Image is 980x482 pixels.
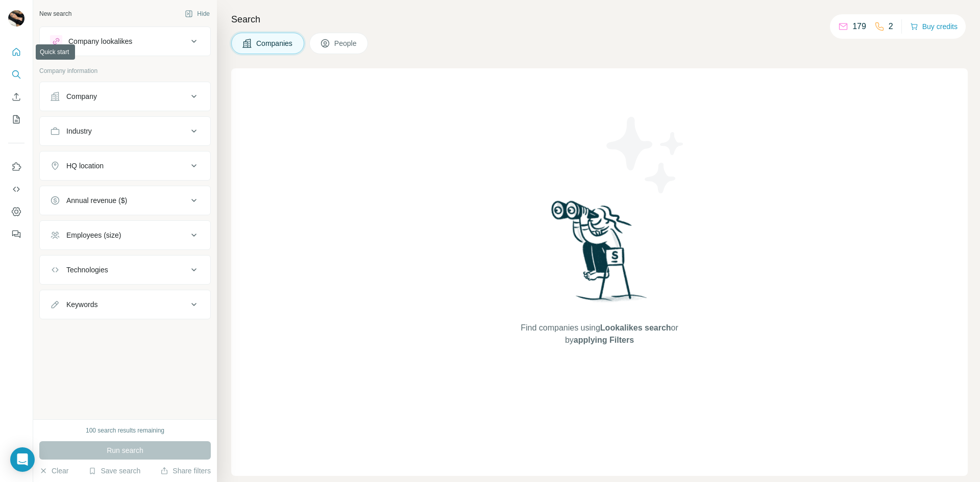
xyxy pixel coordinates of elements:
div: Employees (size) [66,230,121,240]
span: Lookalikes search [600,323,671,332]
p: 2 [889,20,893,33]
div: Open Intercom Messenger [10,447,35,472]
button: Enrich CSV [8,88,24,106]
div: Technologies [66,265,108,275]
button: Annual revenue ($) [40,188,210,213]
span: Find companies using or by [518,322,681,346]
button: Hide [178,6,217,21]
div: 100 search results remaining [86,426,164,435]
h4: Search [231,12,968,27]
div: HQ location [66,161,104,171]
div: Company lookalikes [68,36,132,46]
button: Share filters [160,466,211,476]
button: Search [8,65,24,84]
span: People [334,38,358,48]
button: Keywords [40,292,210,317]
button: Technologies [40,258,210,282]
button: Company [40,84,210,109]
button: Use Surfe API [8,180,24,198]
button: Save search [88,466,140,476]
p: 179 [852,20,866,33]
div: Company [66,91,97,102]
button: My lists [8,110,24,129]
div: Annual revenue ($) [66,195,127,206]
button: Industry [40,119,210,143]
button: Buy credits [910,19,958,34]
span: applying Filters [574,336,634,344]
div: Keywords [66,299,97,310]
img: Surfe Illustration - Woman searching with binoculars [547,198,653,312]
button: Company lookalikes [40,29,210,54]
button: Clear [39,466,68,476]
button: HQ location [40,154,210,178]
div: New search [39,9,71,18]
button: Employees (size) [40,223,210,247]
span: Companies [256,38,293,48]
button: Dashboard [8,202,24,221]
div: Industry [66,126,92,136]
button: Use Surfe on LinkedIn [8,158,24,176]
button: Quick start [8,43,24,61]
p: Company information [39,66,211,75]
button: Feedback [8,225,24,243]
img: Surfe Illustration - Stars [600,109,692,201]
img: Avatar [8,10,24,27]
